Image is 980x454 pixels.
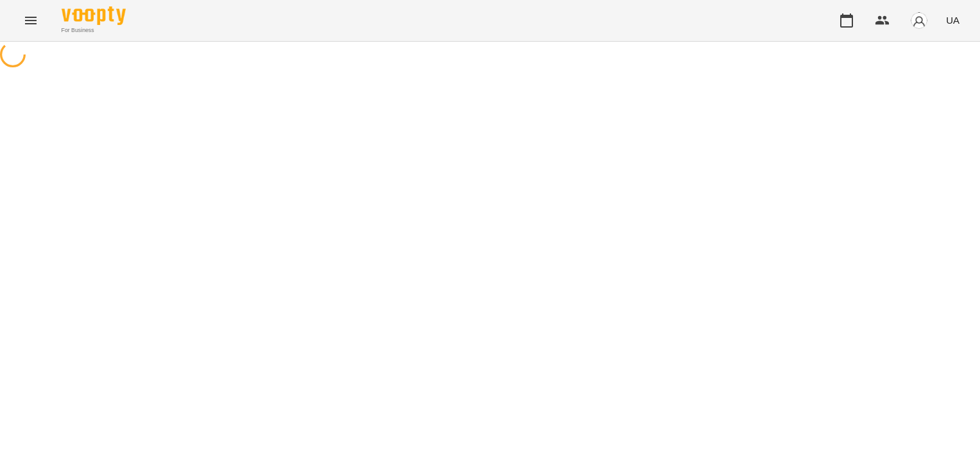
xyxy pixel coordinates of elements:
button: UA [941,8,965,32]
span: UA [946,13,959,27]
img: Voopty Logo [62,6,126,25]
button: Menu [15,5,46,36]
img: avatar_s.png [910,12,928,29]
span: For Business [62,26,126,35]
